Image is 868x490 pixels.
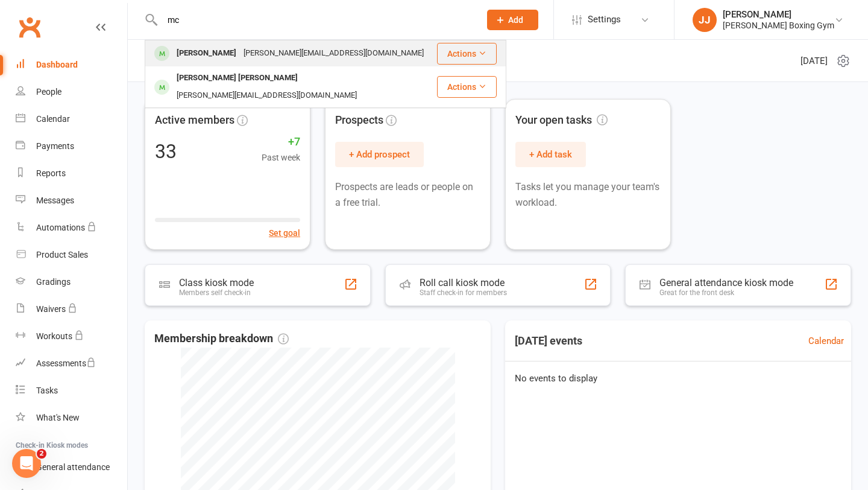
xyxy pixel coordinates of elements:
div: Assessments [36,358,96,368]
a: Product Sales [16,241,127,269]
div: Members self check-in [179,288,254,297]
div: Class kiosk mode [179,277,254,288]
div: [PERSON_NAME] [723,9,834,20]
div: Great for the front desk [659,288,793,297]
span: Your open tasks [515,112,608,129]
a: Workouts [16,323,127,350]
button: Actions [437,43,497,65]
div: Waivers [36,304,66,314]
a: What's New [16,404,127,431]
div: [PERSON_NAME] Boxing Gym [723,20,834,31]
a: Waivers [16,296,127,323]
span: Membership breakdown [154,330,289,348]
h3: [DATE] events [505,330,592,352]
div: Workouts [36,331,72,341]
div: [PERSON_NAME][EMAIL_ADDRESS][DOMAIN_NAME] [240,45,427,62]
button: Actions [437,76,497,98]
p: Prospects are leads or people on a free trial. [335,179,480,210]
span: +7 [262,133,300,151]
a: People [16,78,127,106]
a: Gradings [16,269,127,296]
span: Past week [262,151,300,164]
a: Clubworx [14,12,45,42]
button: + Add task [515,142,586,167]
a: General attendance kiosk mode [16,454,127,481]
input: Search... [159,11,471,28]
iframe: Intercom live chat [12,449,41,478]
div: Dashboard [36,60,78,69]
div: Roll call kiosk mode [420,277,507,288]
div: What's New [36,413,80,422]
span: Add [508,15,523,25]
a: Tasks [16,377,127,404]
a: Calendar [808,334,844,348]
div: [PERSON_NAME] [PERSON_NAME] [173,69,301,87]
a: Assessments [16,350,127,377]
div: Messages [36,196,74,205]
div: Tasks [36,386,58,395]
a: Automations [16,214,127,241]
p: Tasks let you manage your team's workload. [515,179,661,210]
a: Messages [16,187,127,214]
div: Payments [36,141,74,151]
div: Reports [36,168,66,178]
div: Automations [36,223,85,232]
span: [DATE] [800,54,828,68]
a: Payments [16,133,127,160]
div: [PERSON_NAME] [173,45,240,62]
div: JJ [693,8,717,32]
div: 33 [155,142,177,161]
div: General attendance kiosk mode [659,277,793,288]
div: Calendar [36,114,70,124]
button: + Add prospect [335,142,424,167]
span: 2 [37,449,46,459]
a: Reports [16,160,127,187]
div: No events to display [500,361,856,395]
div: Product Sales [36,250,88,259]
a: Dashboard [16,51,127,78]
div: Staff check-in for members [420,288,507,297]
a: Calendar [16,106,127,133]
div: General attendance [36,462,110,472]
button: Add [487,10,538,30]
span: Active members [155,112,234,129]
span: Prospects [335,112,383,129]
div: Gradings [36,277,71,287]
button: Set goal [269,226,300,240]
div: [PERSON_NAME][EMAIL_ADDRESS][DOMAIN_NAME] [173,87,360,104]
span: Settings [588,6,621,33]
div: People [36,87,61,97]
